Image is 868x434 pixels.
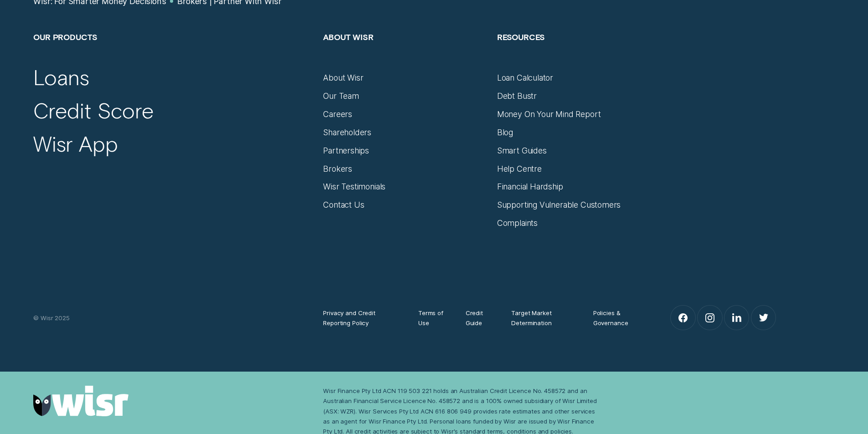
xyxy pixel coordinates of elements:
a: Privacy and Credit Reporting Policy [323,308,400,328]
a: Wisr Testimonials [323,182,385,192]
h2: Resources [497,32,661,73]
a: Facebook [671,306,695,330]
a: LinkedIn [724,306,749,330]
a: Brokers [323,164,352,174]
a: Target Market Determination [511,308,575,328]
a: Blog [497,128,513,138]
a: Partnerships [323,146,369,156]
a: Debt Bustr [497,91,537,101]
a: Our Team [323,91,359,101]
h2: About Wisr [323,32,487,73]
a: Help Centre [497,164,542,174]
h2: Our Products [33,32,313,73]
a: About Wisr [323,73,363,83]
a: Wisr App [33,131,118,157]
a: Policies & Governance [593,308,642,328]
a: Twitter [751,306,776,330]
a: Complaints [497,218,538,228]
a: Contact Us [323,200,364,210]
a: Money On Your Mind Report [497,109,601,119]
a: Loans [33,64,89,91]
a: Shareholders [323,128,371,138]
a: Loan Calculator [497,73,553,83]
div: © Wisr 2025 [28,313,318,323]
a: Smart Guides [497,146,547,156]
a: Terms of Use [418,308,447,328]
a: Credit Score [33,97,154,124]
a: Financial Hardship [497,182,563,192]
a: Careers [323,109,352,119]
a: Credit Guide [466,308,493,328]
img: Wisr [33,386,128,416]
a: Supporting Vulnerable Customers [497,200,621,210]
a: Instagram [698,306,722,330]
